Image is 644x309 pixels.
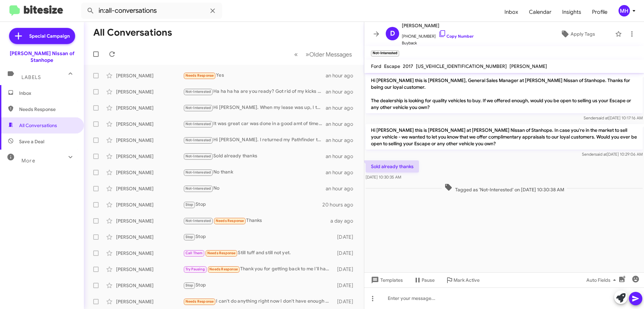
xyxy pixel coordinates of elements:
[19,106,76,113] span: Needs Response
[183,217,330,225] div: Thanks
[390,28,395,39] span: D
[543,28,612,40] button: Apply Tags
[366,74,643,113] p: Hi [PERSON_NAME] this is [PERSON_NAME], General Sales Manager at [PERSON_NAME] Nissan of Stanhope...
[595,152,607,157] span: said at
[81,3,222,19] input: Search
[185,154,211,158] span: Not-Interested
[185,186,211,191] span: Not-Interested
[330,218,359,224] div: a day ago
[116,137,183,144] div: [PERSON_NAME]
[183,136,326,144] div: Hi [PERSON_NAME]. I returned my Pathfinder to [GEOGRAPHIC_DATA] over a year ago. I now have a 4Ru...
[19,138,44,145] span: Save a Deal
[334,298,359,305] div: [DATE]
[116,72,183,79] div: [PERSON_NAME]
[185,89,211,94] span: Not-Interested
[185,219,211,223] span: Not-Interested
[322,201,359,208] div: 20 hours ago
[334,282,359,289] div: [DATE]
[185,170,211,175] span: Not-Interested
[326,88,359,95] div: an hour ago
[384,63,400,69] span: Escape
[402,22,474,30] span: [PERSON_NAME]
[613,5,637,16] button: MH
[116,282,183,289] div: [PERSON_NAME]
[326,105,359,111] div: an hour ago
[185,251,203,255] span: Call Them
[183,265,334,273] div: Thank you for getting back to me I'll have to pass up on the vehicle, like I had stated the most ...
[334,234,359,240] div: [DATE]
[183,249,334,257] div: Still tuff and still not yet.
[597,115,608,120] span: said at
[185,267,205,271] span: Try Pausing
[366,175,401,180] span: [DATE] 10:30:35 AM
[619,5,630,16] div: MH
[371,50,399,56] small: Not-Interested
[116,266,183,273] div: [PERSON_NAME]
[371,63,381,69] span: Ford
[587,2,613,22] a: Profile
[326,72,359,79] div: an hour ago
[290,47,356,61] nav: Page navigation example
[571,28,595,40] span: Apply Tags
[183,201,322,208] div: Stop
[402,40,474,46] span: Buyback
[334,266,359,273] div: [DATE]
[183,185,326,192] div: No
[183,152,326,160] div: Sold already thanks
[422,274,435,286] span: Pause
[183,72,326,79] div: Yes
[183,104,326,112] div: Hi [PERSON_NAME]. When my lease was up, I turned the rogue back in.
[586,274,619,286] span: Auto Fields
[440,274,485,286] button: Mark Active
[116,218,183,224] div: [PERSON_NAME]
[326,137,359,144] div: an hour ago
[334,250,359,257] div: [DATE]
[524,2,557,22] a: Calendar
[185,138,211,142] span: Not-Interested
[326,153,359,160] div: an hour ago
[366,124,643,150] p: Hi [PERSON_NAME] this is [PERSON_NAME] at [PERSON_NAME] Nissan of Stanhope. In case you're in the...
[207,251,236,255] span: Needs Response
[116,298,183,305] div: [PERSON_NAME]
[403,63,413,69] span: 2017
[19,122,57,129] span: All Conversations
[9,28,75,44] a: Special Campaign
[183,281,334,289] div: Stop
[185,202,194,207] span: Stop
[290,47,302,61] button: Previous
[416,63,507,69] span: [US_VEHICLE_IDENTIFICATION_NUMBER]
[499,2,524,22] a: Inbox
[453,274,480,286] span: Mark Active
[326,169,359,176] div: an hour ago
[21,158,35,164] span: More
[582,152,643,157] span: Sender [DATE] 10:29:06 AM
[183,168,326,176] div: No thank
[29,33,70,39] span: Special Campaign
[116,105,183,111] div: [PERSON_NAME]
[557,2,587,22] a: Insights
[183,298,334,305] div: I can't do anything right now I don't have enough equity in my 2023 Rogue so I have to wait a while.
[366,160,419,172] p: Sold already thanks
[302,47,356,61] button: Next
[116,88,183,95] div: [PERSON_NAME]
[326,185,359,192] div: an hour ago
[309,51,352,58] span: Older Messages
[364,274,408,286] button: Templates
[509,63,547,69] span: [PERSON_NAME]
[185,235,194,239] span: Stop
[183,233,334,241] div: Stop
[116,250,183,257] div: [PERSON_NAME]
[116,234,183,240] div: [PERSON_NAME]
[19,90,76,96] span: Inbox
[116,153,183,160] div: [PERSON_NAME]
[306,50,309,59] span: »
[93,27,172,38] h1: All Conversations
[442,183,567,193] span: Tagged as 'Not-Interested' on [DATE] 10:30:38 AM
[438,34,474,39] a: Copy Number
[408,274,440,286] button: Pause
[185,299,214,304] span: Needs Response
[209,267,238,271] span: Needs Response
